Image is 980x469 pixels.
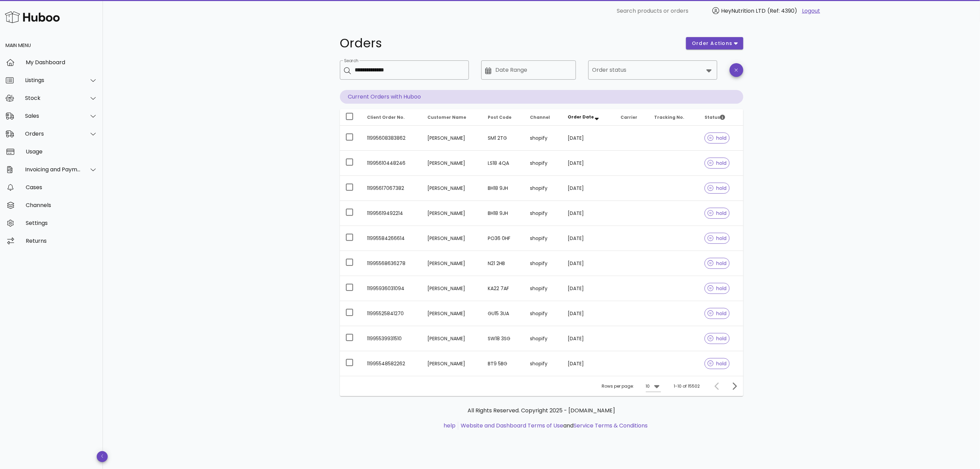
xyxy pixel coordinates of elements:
[708,236,727,241] span: hold
[26,220,97,226] div: Settings
[562,151,615,176] td: [DATE]
[562,201,615,226] td: [DATE]
[26,238,97,244] div: Returns
[525,226,563,251] td: shopify
[708,186,727,191] span: hold
[422,176,483,201] td: [PERSON_NAME]
[562,176,615,201] td: [DATE]
[483,276,525,301] td: KA22 7AF
[25,130,81,137] div: Orders
[367,114,405,120] span: Client Order No.
[422,126,483,151] td: [PERSON_NAME]
[721,7,766,15] span: HeyNutrition LTD
[615,109,649,126] th: Carrier
[525,151,563,176] td: shopify
[483,226,525,251] td: PO36 0HF
[340,90,743,104] p: Current Orders with Huboo
[562,351,615,376] td: [DATE]
[362,301,422,326] td: 11995525841270
[621,114,637,120] span: Carrier
[705,114,725,120] span: Status
[562,301,615,326] td: [DATE]
[562,276,615,301] td: [DATE]
[708,261,727,266] span: hold
[483,201,525,226] td: BH18 9JH
[25,113,81,119] div: Sales
[525,351,563,376] td: shopify
[708,361,727,366] span: hold
[483,126,525,151] td: SM1 2TG
[483,326,525,351] td: SW18 3SG
[767,7,797,15] span: (Ref: 4390)
[562,251,615,276] td: [DATE]
[362,276,422,301] td: 11995936031094
[362,176,422,201] td: 11995617067382
[26,202,97,208] div: Channels
[483,251,525,276] td: N21 2HB
[362,109,422,126] th: Client Order No.
[525,326,563,351] td: shopify
[444,422,456,430] a: help
[483,176,525,201] td: BH18 9JH
[25,166,81,173] div: Invoicing and Payments
[422,326,483,351] td: [PERSON_NAME]
[483,301,525,326] td: GU15 3UA
[562,326,615,351] td: [DATE]
[530,114,550,120] span: Channel
[602,376,661,396] div: Rows per page:
[525,201,563,226] td: shopify
[708,336,727,341] span: hold
[708,211,727,216] span: hold
[488,114,512,120] span: Post Code
[562,126,615,151] td: [DATE]
[646,383,650,389] div: 10
[340,37,678,49] h1: Orders
[362,351,422,376] td: 11995548582262
[458,422,648,430] li: and
[422,251,483,276] td: [PERSON_NAME]
[25,95,81,101] div: Stock
[649,109,699,126] th: Tracking No.
[345,407,738,415] p: All Rights Reserved. Copyright 2025 - [DOMAIN_NAME]
[708,311,727,316] span: hold
[5,10,60,24] img: Huboo Logo
[646,381,661,392] div: 10Rows per page:
[654,114,685,120] span: Tracking No.
[362,201,422,226] td: 11995619492214
[422,301,483,326] td: [PERSON_NAME]
[692,40,733,47] span: order actions
[574,422,648,430] a: Service Terms & Conditions
[562,109,615,126] th: Order Date: Sorted descending. Activate to remove sorting.
[422,151,483,176] td: [PERSON_NAME]
[362,326,422,351] td: 11995539931510
[802,7,820,15] a: Logout
[362,126,422,151] td: 11995608383862
[26,148,97,155] div: Usage
[483,351,525,376] td: BT9 5BG
[708,136,727,140] span: hold
[344,58,358,64] label: Search
[525,126,563,151] td: shopify
[728,380,741,392] button: Next page
[588,60,717,80] div: Order status
[422,276,483,301] td: [PERSON_NAME]
[422,226,483,251] td: [PERSON_NAME]
[525,301,563,326] td: shopify
[568,114,594,120] span: Order Date
[362,151,422,176] td: 11995610448246
[483,151,525,176] td: LS18 4QA
[362,226,422,251] td: 11995584266614
[461,422,563,430] a: Website and Dashboard Terms of Use
[708,286,727,291] span: hold
[483,109,525,126] th: Post Code
[525,109,563,126] th: Channel
[25,77,81,83] div: Listings
[427,114,466,120] span: Customer Name
[562,226,615,251] td: [DATE]
[26,184,97,191] div: Cases
[525,251,563,276] td: shopify
[525,176,563,201] td: shopify
[525,276,563,301] td: shopify
[26,59,97,66] div: My Dashboard
[699,109,743,126] th: Status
